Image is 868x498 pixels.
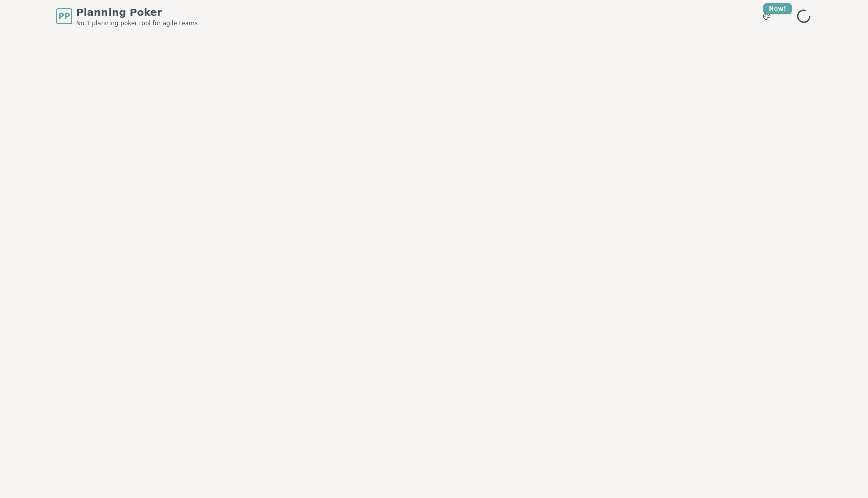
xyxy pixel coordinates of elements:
div: New! [763,3,792,14]
a: PPPlanning PokerNo.1 planning poker tool for agile teams [56,5,198,27]
span: PP [58,10,70,22]
span: Planning Poker [76,5,198,19]
button: New! [757,7,776,25]
span: No.1 planning poker tool for agile teams [76,19,198,27]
